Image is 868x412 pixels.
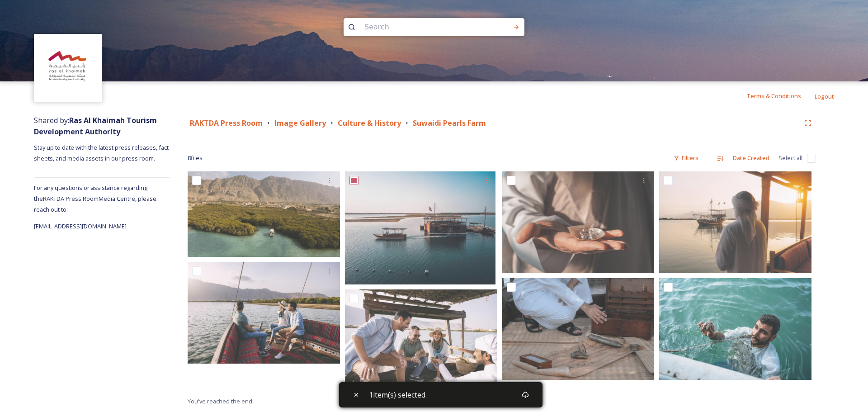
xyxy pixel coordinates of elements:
img: Influencer Cultural Tour 49.jpg [659,278,811,380]
strong: Image Gallery [274,118,326,128]
img: Pearl farm.jpg [345,171,495,284]
input: Search [360,17,484,37]
strong: RAKTDA Press Room [190,118,263,128]
span: [EMAIL_ADDRESS][DOMAIN_NAME] [34,222,127,230]
img: Suwaidi Pearl farm.jpg [659,171,811,273]
span: For any questions or assistance regarding the RAKTDA Press Room Media Centre, please reach out to: [34,184,156,213]
span: Logout [815,92,834,100]
img: Pearl Farm 17.jpg [502,171,655,273]
img: Suwaidi Pearl Farm.jpg [502,278,655,380]
div: Date Created [728,149,774,167]
div: Filters [669,149,703,167]
strong: Ras Al Khaimah Tourism Development Authority [34,115,157,137]
strong: Suwaidi Pearls Farm [413,118,486,128]
span: Select all [778,154,802,162]
span: 1 item(s) selected. [369,389,427,400]
img: Al Suwaidi Pearl farm.jpg [345,289,497,391]
img: Suwaidi Pearl Farm traditional boat.jpg [188,262,340,364]
span: Terms & Conditions [746,92,801,100]
span: 8 file s [188,154,203,162]
img: Al Rams - Suwaidi Pearl farm.PNG [188,171,340,257]
span: Stay up to date with the latest press releases, fact sheets, and media assets in our press room. [34,143,170,162]
span: You've reached the end [188,397,252,405]
span: Shared by: [34,115,157,137]
strong: Culture & History [338,118,401,128]
img: Logo_RAKTDA_RGB-01.png [35,35,101,101]
a: Terms & Conditions [746,90,815,101]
